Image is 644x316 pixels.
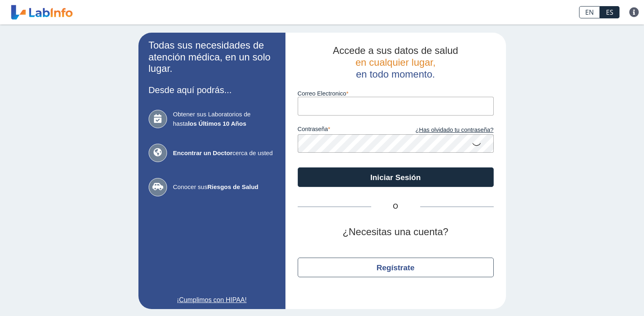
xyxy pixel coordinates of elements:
a: ¿Has olvidado tu contraseña? [396,126,494,135]
h3: Desde aquí podrás... [149,85,275,95]
a: ¡Cumplimos con HIPAA! [149,295,275,305]
span: Conocer sus [173,182,275,192]
h2: Todas sus necesidades de atención médica, en un solo lugar. [149,40,275,75]
label: Correo Electronico [298,90,494,97]
b: Encontrar un Doctor [173,149,233,156]
button: Regístrate [298,258,494,277]
h2: ¿Necesitas una cuenta? [298,226,494,238]
button: Iniciar Sesión [298,167,494,187]
label: contraseña [298,126,396,135]
span: en cualquier lugar, [355,57,435,68]
span: Accede a sus datos de salud [333,45,458,56]
span: O [371,202,420,211]
b: Riesgos de Salud [207,183,258,190]
a: EN [579,6,600,18]
a: ES [600,6,619,18]
span: cerca de usted [173,149,275,158]
span: en todo momento. [356,69,435,80]
span: Obtener sus Laboratorios de hasta [173,110,275,128]
b: los Últimos 10 Años [188,120,246,127]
